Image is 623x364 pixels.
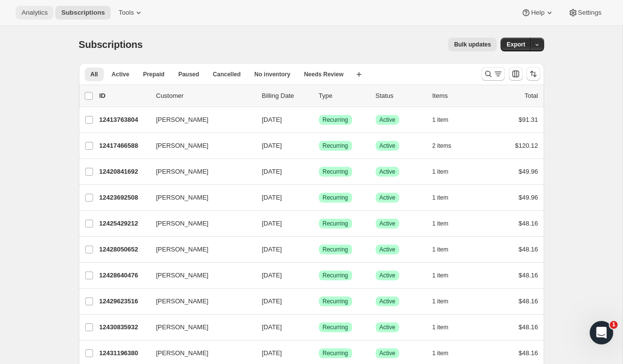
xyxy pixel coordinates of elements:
button: 1 item [432,320,459,334]
span: $48.16 [519,220,538,227]
span: [PERSON_NAME] [156,322,209,332]
p: 12429623516 [99,296,148,306]
button: Analytics [16,6,53,20]
p: Billing Date [262,91,311,101]
span: Active [380,246,396,253]
span: Recurring [323,297,348,305]
button: [PERSON_NAME] [150,319,248,335]
button: [PERSON_NAME] [150,164,248,180]
span: 1 item [432,272,449,279]
span: 1 item [432,220,449,227]
button: 1 item [432,217,459,230]
div: 12428050652[PERSON_NAME][DATE]SuccessRecurringSuccessActive1 item$48.16 [99,243,538,256]
button: Sort the results [527,67,540,81]
span: $48.16 [519,349,538,357]
button: [PERSON_NAME] [150,345,248,361]
span: Active [380,220,396,227]
span: [DATE] [262,272,282,279]
span: Active [380,349,396,357]
div: 12413763804[PERSON_NAME][DATE]SuccessRecurringSuccessActive1 item$91.31 [99,113,538,127]
span: [PERSON_NAME] [156,167,209,177]
span: Recurring [323,116,348,124]
span: $49.96 [519,194,538,201]
p: 12428050652 [99,245,148,254]
button: Customize table column order and visibility [509,67,523,81]
p: 12425429212 [99,219,148,228]
span: Active [380,168,396,176]
span: Active [112,70,129,78]
button: 1 item [432,243,459,256]
span: [DATE] [262,220,282,227]
span: Export [506,41,525,48]
div: 12423692508[PERSON_NAME][DATE]SuccessRecurringSuccessActive1 item$49.96 [99,191,538,205]
button: [PERSON_NAME] [150,242,248,257]
button: [PERSON_NAME] [150,268,248,283]
span: $48.16 [519,246,538,253]
span: Recurring [323,349,348,357]
p: 12430835932 [99,322,148,332]
span: $91.31 [519,116,538,123]
button: Settings [562,6,607,20]
p: 12428640476 [99,271,148,280]
button: [PERSON_NAME] [150,138,248,154]
div: 12429623516[PERSON_NAME][DATE]SuccessRecurringSuccessActive1 item$48.16 [99,295,538,308]
span: Recurring [323,194,348,202]
button: 1 item [432,295,459,308]
button: Search and filter results [481,67,505,81]
span: [PERSON_NAME] [156,296,209,306]
span: Active [380,323,396,331]
span: [PERSON_NAME] [156,219,209,228]
div: 12431196380[PERSON_NAME][DATE]SuccessRecurringSuccessActive1 item$48.16 [99,346,538,360]
span: Analytics [22,9,48,17]
span: Subscriptions [79,39,143,50]
span: [DATE] [262,142,282,149]
span: 1 item [432,194,449,202]
span: 1 item [432,349,449,357]
span: [DATE] [262,297,282,305]
span: $48.16 [519,297,538,305]
p: 12420841692 [99,167,148,177]
div: 12428640476[PERSON_NAME][DATE]SuccessRecurringSuccessActive1 item$48.16 [99,269,538,282]
div: IDCustomerBilling DateTypeStatusItemsTotal [99,91,538,101]
p: Customer [156,91,254,101]
button: [PERSON_NAME] [150,294,248,309]
span: [DATE] [262,246,282,253]
p: Total [525,91,538,101]
span: Subscriptions [61,9,105,17]
span: [DATE] [262,194,282,201]
div: 12420841692[PERSON_NAME][DATE]SuccessRecurringSuccessActive1 item$49.96 [99,165,538,179]
button: [PERSON_NAME] [150,216,248,231]
span: Recurring [323,220,348,227]
button: 1 item [432,269,459,282]
button: Bulk updates [448,38,497,51]
span: 1 item [432,323,449,331]
span: [PERSON_NAME] [156,245,209,254]
span: Help [531,9,544,17]
span: Active [380,116,396,124]
button: Subscriptions [55,6,111,20]
p: Status [376,91,425,101]
span: Recurring [323,323,348,331]
span: 1 item [432,246,449,253]
span: 1 item [432,168,449,176]
span: Active [380,194,396,202]
span: Cancelled [213,70,241,78]
div: 12417466588[PERSON_NAME][DATE]SuccessRecurringSuccessActive2 items$120.12 [99,139,538,153]
span: [PERSON_NAME] [156,271,209,280]
iframe: Intercom live chat [590,321,613,344]
span: Active [380,142,396,150]
span: 1 item [432,116,449,124]
p: 12413763804 [99,115,148,125]
button: 1 item [432,113,459,127]
span: [DATE] [262,168,282,175]
span: Recurring [323,142,348,150]
span: $49.96 [519,168,538,175]
p: 12431196380 [99,348,148,358]
span: [DATE] [262,349,282,357]
span: No inventory [254,70,290,78]
span: Active [380,272,396,279]
div: Items [432,91,481,101]
span: [PERSON_NAME] [156,141,209,151]
p: ID [99,91,148,101]
span: Needs Review [304,70,344,78]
